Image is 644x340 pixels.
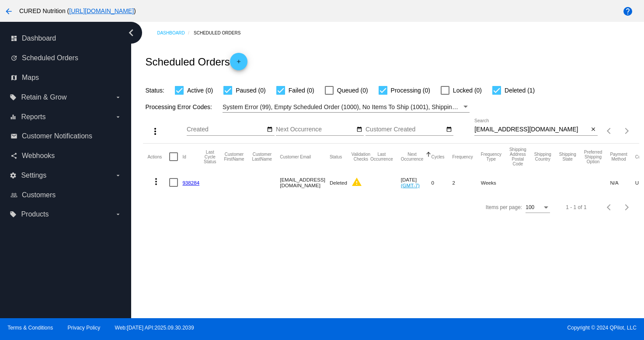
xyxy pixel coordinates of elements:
button: Previous page [601,199,618,216]
mat-icon: arrow_back [3,6,14,17]
span: Scheduled Orders [22,54,78,62]
input: Customer Created [366,126,444,133]
mat-header-cell: Validation Checks [352,144,370,170]
span: CURED Nutrition ( ) [19,7,136,14]
button: Change sorting for Frequency [452,154,473,159]
a: map Maps [10,71,122,85]
i: share [10,152,17,159]
mat-header-cell: Actions [147,144,169,170]
a: Terms & Conditions [7,325,53,331]
i: people_outline [10,192,17,199]
mat-icon: date_range [356,126,362,133]
i: arrow_drop_down [115,211,122,218]
span: Products [21,210,49,218]
i: arrow_drop_down [115,94,122,101]
button: Change sorting for ShippingState [559,152,576,161]
button: Change sorting for LastOccurrenceUtc [370,152,393,161]
button: Change sorting for Cycles [431,154,444,159]
button: Previous page [601,122,618,140]
button: Change sorting for FrequencyType [481,152,501,161]
span: Copyright © 2024 QPilot, LLC [330,325,637,331]
mat-cell: 2 [452,170,480,195]
a: Web:[DATE] API:2025.09.30.2039 [115,325,194,331]
mat-cell: Weeks [481,170,509,195]
i: local_offer [10,211,17,218]
a: update Scheduled Orders [10,51,122,65]
a: Privacy Policy [68,325,101,331]
button: Next page [618,199,636,216]
span: Reports [21,113,45,121]
input: Created [187,126,265,133]
a: people_outline Customers [10,188,122,202]
mat-select: Items per page: [526,205,550,211]
a: share Webhooks [10,149,122,163]
i: email [10,133,17,140]
span: 100 [526,204,534,210]
span: Settings [21,172,46,179]
i: dashboard [10,35,17,42]
i: local_offer [10,94,17,101]
a: (GMT-7) [401,182,420,188]
mat-icon: date_range [267,126,273,133]
mat-icon: add [233,58,244,69]
span: Processing (0) [391,85,430,96]
span: Paused (0) [236,85,265,96]
button: Change sorting for Status [330,154,342,159]
button: Change sorting for PaymentMethod.Type [610,152,627,161]
span: Failed (0) [289,85,314,96]
mat-cell: N/A [610,170,635,195]
span: Queued (0) [337,85,368,96]
i: arrow_drop_down [115,113,122,120]
button: Clear [588,125,598,134]
h2: Scheduled Orders [145,53,247,70]
a: 938284 [182,180,199,185]
span: Status: [145,87,164,94]
a: email Customer Notifications [10,129,122,143]
span: Deleted (1) [505,85,535,96]
a: [URL][DOMAIN_NAME] [69,7,134,14]
i: map [10,74,17,81]
span: Locked (0) [453,85,482,96]
button: Change sorting for NextOccurrenceUtc [401,152,424,161]
mat-icon: more_vert [151,176,161,187]
button: Change sorting for ShippingCountry [534,152,551,161]
mat-icon: close [590,126,596,133]
span: Dashboard [22,34,56,42]
mat-select: Filter by Processing Error Codes [223,102,470,113]
button: Change sorting for LastProcessingCycleId [204,150,216,164]
span: Retain & Grow [21,93,66,101]
span: Active (0) [187,85,213,96]
span: Maps [22,74,39,82]
button: Change sorting for PreferredShippingOption [584,150,602,164]
i: update [10,55,17,62]
button: Change sorting for ShippingPostcode [509,147,526,166]
mat-icon: more_vert [150,126,160,137]
mat-icon: date_range [446,126,452,133]
button: Change sorting for CustomerLastName [252,152,272,161]
button: Next page [618,122,636,140]
span: Processing Error Codes: [145,103,212,110]
i: settings [10,172,17,179]
mat-icon: help [623,6,633,17]
a: dashboard Dashboard [10,31,122,45]
div: 1 - 1 of 1 [566,204,586,210]
span: Customer Notifications [22,132,92,140]
mat-icon: warning [352,177,362,187]
span: Deleted [330,180,347,185]
input: Next Occurrence [276,126,355,133]
mat-cell: [EMAIL_ADDRESS][DOMAIN_NAME] [280,170,330,195]
div: Items per page: [486,204,522,210]
span: Customers [22,191,56,199]
span: Webhooks [22,152,55,160]
mat-cell: [DATE] [401,170,432,195]
button: Change sorting for CustomerFirstName [224,152,244,161]
i: equalizer [10,113,17,120]
mat-cell: 0 [431,170,452,195]
a: Dashboard [157,26,194,40]
i: chevron_left [124,26,138,40]
button: Change sorting for Id [182,154,186,159]
a: Scheduled Orders [194,26,248,40]
i: arrow_drop_down [115,172,122,179]
button: Change sorting for CustomerEmail [280,154,311,159]
input: Search [474,126,588,133]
